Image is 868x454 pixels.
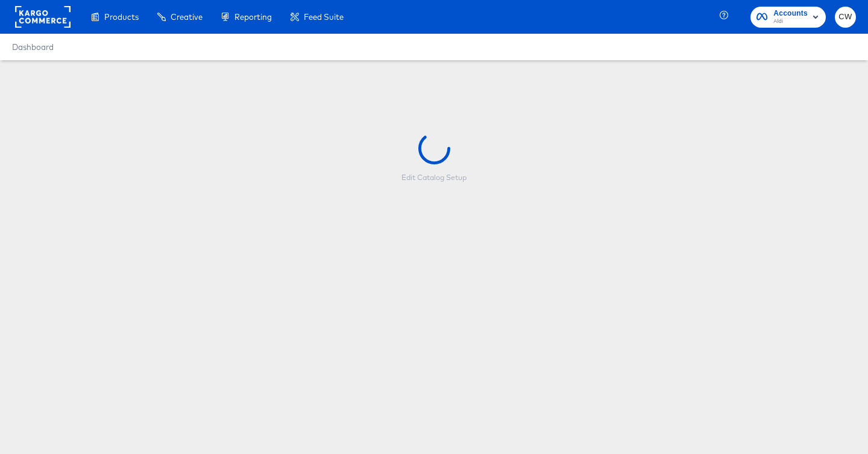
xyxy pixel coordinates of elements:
div: Edit Catalog Setup [401,173,467,182]
button: AccountsAldi [750,7,826,28]
span: Accounts [773,7,808,20]
button: CW [835,7,856,28]
span: Feed Suite [304,12,344,22]
span: Products [104,12,139,22]
span: Aldi [773,17,808,26]
span: Creative [171,12,203,22]
span: CW [840,10,851,24]
a: Dashboard [12,42,54,52]
span: Reporting [234,12,272,22]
